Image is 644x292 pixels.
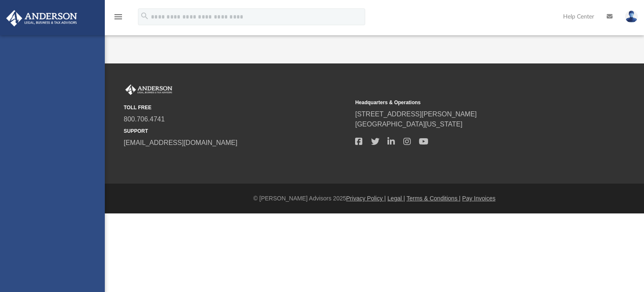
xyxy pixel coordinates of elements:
a: [EMAIL_ADDRESS][DOMAIN_NAME] [124,139,237,146]
a: Pay Invoices [462,195,495,202]
a: menu [113,16,123,22]
small: SUPPORT [124,127,349,135]
a: 800.706.4741 [124,116,165,123]
img: Anderson Advisors Platinum Portal [4,10,80,26]
a: [GEOGRAPHIC_DATA][US_STATE] [355,121,462,128]
a: Legal | [387,195,405,202]
div: © [PERSON_NAME] Advisors 2025 [105,194,644,203]
a: Privacy Policy | [346,195,386,202]
a: [STREET_ADDRESS][PERSON_NAME] [355,110,477,118]
i: menu [113,12,123,22]
img: Anderson Advisors Platinum Portal [124,84,174,95]
img: User Pic [625,11,638,23]
i: search [140,11,149,21]
small: Headquarters & Operations [355,99,581,106]
small: TOLL FREE [124,104,349,111]
a: Terms & Conditions | [407,195,461,202]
